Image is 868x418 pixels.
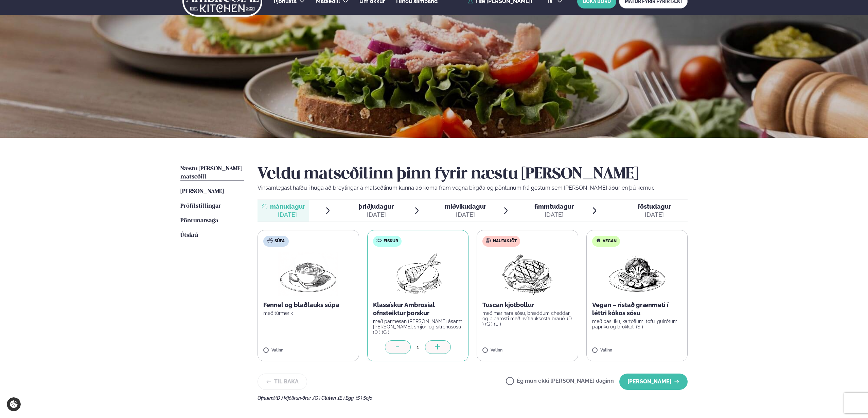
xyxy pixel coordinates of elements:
p: með marinara sósu, bræddum cheddar og piparosti með hvítlauksosta brauði (D ) (G ) (E ) [482,310,572,327]
p: Tuscan kjötbollur [482,301,572,309]
p: Klassískur Ambrosial ofnsteiktur þorskur [373,301,463,317]
p: Vegan – ristað grænmeti í léttri kókos sósu [592,301,682,317]
div: [DATE] [638,211,671,219]
button: [PERSON_NAME] [619,374,688,390]
span: [PERSON_NAME] [180,189,224,194]
a: Útskrá [180,231,198,240]
img: soup.svg [267,238,273,243]
span: Vegan [603,239,617,244]
img: Soup.png [278,252,338,296]
p: Fennel og blaðlauks súpa [263,301,353,309]
div: [DATE] [534,211,574,219]
span: (S ) Soja [356,395,373,401]
img: Vegan.png [607,252,667,296]
div: 1 [411,343,425,351]
span: Prófílstillingar [180,203,221,209]
p: Vinsamlegast hafðu í huga að breytingar á matseðlinum kunna að koma fram vegna birgða og pöntunum... [258,184,688,192]
span: Fiskur [384,239,398,244]
a: Pöntunarsaga [180,217,218,225]
div: [DATE] [445,211,486,219]
p: með parmesan [PERSON_NAME] ásamt [PERSON_NAME], smjöri og sítrónusósu (D ) (G ) [373,319,463,335]
span: þriðjudagur [359,203,394,210]
span: (D ) Mjólkurvörur , [276,395,313,401]
button: Til baka [258,374,307,390]
img: Beef-Meat.png [497,252,557,296]
a: Prófílstillingar [180,202,221,210]
span: Pöntunarsaga [180,218,218,224]
span: Nautakjöt [493,239,517,244]
span: föstudagur [638,203,671,210]
a: Cookie settings [7,397,21,411]
img: beef.svg [486,238,491,243]
p: með basilíku, kartöflum, tofu, gulrótum, papriku og brokkolí (S ) [592,319,682,329]
span: Næstu [PERSON_NAME] matseðill [180,166,242,180]
span: mánudagur [270,203,305,210]
img: Vegan.svg [596,238,601,243]
div: [DATE] [270,211,305,219]
img: Fish.png [388,252,448,296]
span: miðvikudagur [445,203,486,210]
span: Útskrá [180,232,198,238]
div: Ofnæmi: [258,395,688,401]
span: fimmtudagur [534,203,574,210]
img: fish.svg [376,238,382,243]
span: (G ) Glúten , [313,395,338,401]
span: Súpa [274,239,285,244]
div: [DATE] [359,211,394,219]
p: með túrmerik [263,310,353,316]
a: [PERSON_NAME] [180,188,224,196]
h2: Veldu matseðilinn þinn fyrir næstu [PERSON_NAME] [258,165,688,184]
a: Næstu [PERSON_NAME] matseðill [180,165,244,181]
span: (E ) Egg , [338,395,356,401]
